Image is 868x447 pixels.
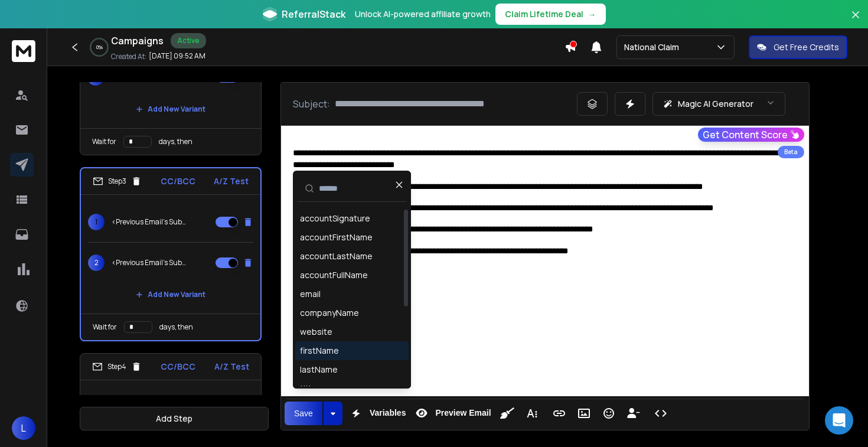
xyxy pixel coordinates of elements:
p: Wait for [93,322,117,332]
li: Step3CC/BCCA/Z Test1<Previous Email's Subject>2<Previous Email's Subject>Add New VariantWait ford... [80,167,262,341]
div: website [300,326,332,338]
button: Get Content Score [698,128,804,142]
p: <Previous Email's Subject> [112,217,187,227]
button: Save [285,402,322,425]
div: Step 3 [93,176,142,187]
p: Wait for [92,137,116,146]
p: 0 % [96,44,103,51]
div: accountSignature [300,213,370,224]
button: Code View [650,402,672,425]
span: Preview Email [433,408,493,418]
button: Insert Image (⌘P) [573,402,595,425]
button: Variables [345,402,409,425]
button: Close banner [848,7,863,35]
button: L [12,416,35,440]
button: Insert Unsubscribe Link [622,402,645,425]
p: Unlock AI-powered affiliate growth [355,8,491,20]
span: Variables [367,408,409,418]
div: accountFullName [300,269,368,281]
p: Get Free Credits [774,41,839,53]
p: CC/BCC [161,175,195,187]
p: Subject: [293,97,330,111]
p: days, then [159,137,192,146]
span: ReferralStack [282,7,345,21]
div: lastName [300,364,338,376]
p: A/Z Test [214,175,249,187]
button: Magic AI Generator [652,92,785,116]
div: Open Intercom Messenger [825,406,853,435]
button: Add Step [80,407,269,430]
p: National Claim [624,41,684,53]
button: Add New Variant [126,283,215,306]
button: Get Free Credits [749,35,847,59]
button: Claim Lifetime Deal→ [495,4,606,25]
div: accountLastName [300,250,373,262]
p: <Previous Email's Subject> [87,387,254,420]
button: Insert Link (⌘K) [548,402,570,425]
span: → [588,8,596,20]
p: days, then [159,322,193,332]
p: [DATE] 09:52 AM [149,51,205,61]
div: Beta [778,146,804,158]
h1: Campaigns [111,34,164,48]
button: More Text [521,402,543,425]
div: accountFirstName [300,231,373,243]
p: Magic AI Generator [678,98,753,110]
p: Created At: [111,52,146,61]
button: Clean HTML [496,402,518,425]
button: Emoticons [598,402,620,425]
button: Add New Variant [126,97,215,121]
div: Active [171,33,206,48]
p: <Previous Email's Subject> [112,258,187,267]
div: email [300,288,321,300]
div: title [300,383,316,394]
div: Step 4 [92,361,142,372]
div: firstName [300,345,339,357]
p: A/Z Test [214,361,249,373]
p: CC/BCC [161,361,195,373]
button: Preview Email [410,402,493,425]
span: 2 [88,255,105,271]
div: companyName [300,307,359,319]
span: 1 [88,214,105,230]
